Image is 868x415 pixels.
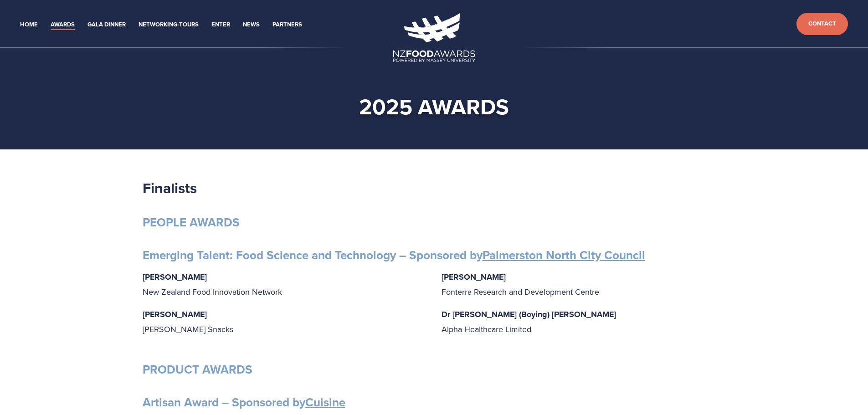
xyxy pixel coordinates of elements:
[796,13,848,35] a: Contact
[143,394,345,411] strong: Artisan Award – Sponsored by
[87,20,126,30] a: Gala Dinner
[143,177,197,199] strong: Finalists
[243,20,260,30] a: News
[442,270,726,299] p: Fonterra Research and Development Centre
[143,308,207,320] strong: [PERSON_NAME]
[483,246,645,264] a: Palmerston North City Council
[143,270,427,299] p: New Zealand Food Innovation Network
[143,271,207,283] strong: [PERSON_NAME]
[20,20,38,30] a: Home
[272,20,302,30] a: Partners
[442,308,616,320] strong: Dr [PERSON_NAME] (Boying) [PERSON_NAME]
[143,246,645,264] strong: Emerging Talent: Food Science and Technology – Sponsored by
[305,394,345,411] a: Cuisine
[143,214,240,231] strong: PEOPLE AWARDS
[442,307,726,336] p: Alpha Healthcare Limited
[143,361,252,378] strong: PRODUCT AWARDS
[139,20,199,30] a: Networking-Tours
[211,20,230,30] a: Enter
[51,20,75,30] a: Awards
[143,307,427,336] p: [PERSON_NAME] Snacks
[442,271,506,283] strong: [PERSON_NAME]
[157,93,711,120] h1: 2025 awards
